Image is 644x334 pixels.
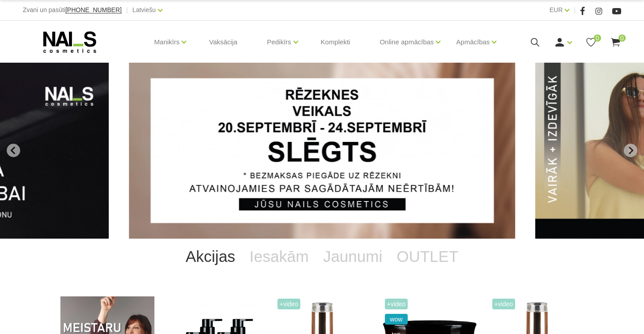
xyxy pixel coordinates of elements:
[385,314,408,325] span: wow
[129,63,515,239] li: 1 of 13
[202,21,244,64] a: Vaksācija
[23,4,122,16] div: Zvani un pasūti
[574,4,576,16] span: |
[316,239,389,274] a: Jaunumi
[314,21,358,64] a: Komplekti
[389,239,465,274] a: OUTLET
[126,4,128,16] span: |
[277,299,301,309] span: +Video
[243,239,316,274] a: Iesakām
[179,239,243,274] a: Akcijas
[550,4,563,15] a: EUR
[585,37,597,48] a: 0
[385,299,408,309] span: +Video
[267,24,291,60] a: Pedikīrs
[492,299,516,309] span: +Video
[618,34,626,42] span: 0
[65,7,122,13] a: [PHONE_NUMBER]
[7,144,20,157] button: Go to last slide
[132,4,156,15] a: Latviešu
[380,24,434,60] a: Online apmācības
[624,144,637,157] button: Next slide
[456,24,490,60] a: Apmācības
[154,24,180,60] a: Manikīrs
[610,37,621,48] a: 0
[594,34,601,42] span: 0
